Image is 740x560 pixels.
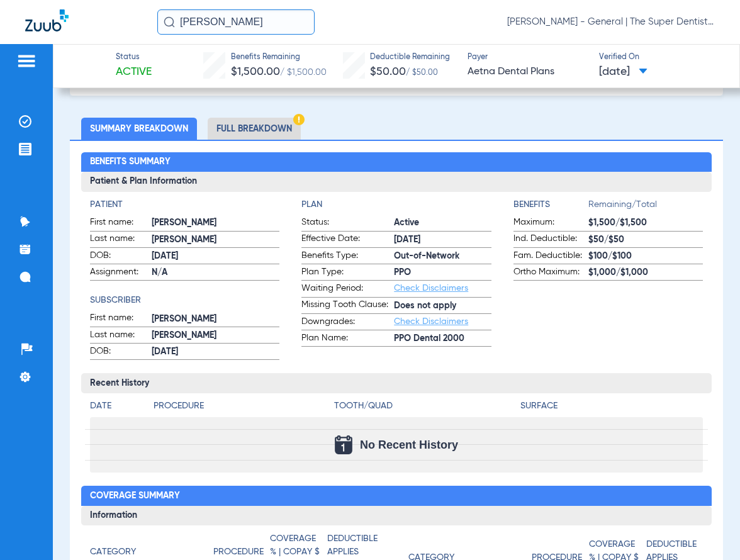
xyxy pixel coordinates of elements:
[370,52,450,64] span: Deductible Remaining
[152,345,279,359] span: [DATE]
[513,249,588,264] span: Fam. Deductible:
[154,400,330,417] app-breakdown-title: Procedure
[213,546,264,559] h4: Procedure
[370,66,406,77] span: $50.00
[293,114,305,125] img: Hazard
[90,232,152,247] span: Last name:
[90,400,143,417] app-breakdown-title: Date
[154,400,330,413] h4: Procedure
[81,118,197,140] li: Summary Breakdown
[116,64,152,80] span: Active
[468,64,588,80] span: Aetna Dental Plans
[208,118,301,140] li: Full Breakdown
[81,152,712,172] h2: Benefits Summary
[152,313,279,326] span: [PERSON_NAME]
[90,328,152,344] span: Last name:
[334,400,517,413] h4: Tooth/Quad
[152,250,279,263] span: [DATE]
[81,172,712,192] h3: Patient & Plan Information
[520,400,703,413] h4: Surface
[394,300,491,313] span: Does not apply
[588,250,703,263] span: $100/$100
[90,294,279,307] h4: Subscriber
[394,216,491,230] span: Active
[81,486,712,506] h2: Coverage Summary
[164,16,175,28] img: Search Icon
[588,216,703,230] span: $1,500/$1,500
[513,266,588,281] span: Ortho Maximum:
[335,435,352,454] img: Calendar
[327,532,378,559] h4: Deductible Applies
[394,332,491,345] span: PPO Dental 2000
[513,232,588,247] span: Ind. Deductible:
[588,198,703,216] span: Remaining/Total
[301,216,394,231] span: Status:
[301,198,491,211] h4: Plan
[90,311,152,327] span: First name:
[81,373,712,393] h3: Recent History
[301,282,394,297] span: Waiting Period:
[513,198,588,211] h4: Benefits
[116,52,152,64] span: Status
[588,266,703,279] span: $1,000/$1,000
[360,439,458,451] span: No Recent History
[520,400,703,417] app-breakdown-title: Surface
[588,233,703,247] span: $50/$50
[394,284,468,293] a: Check Disclaimers
[16,53,36,69] img: hamburger-icon
[280,68,327,77] span: / $1,500.00
[507,16,715,28] span: [PERSON_NAME] - General | The Super Dentists
[599,64,647,80] span: [DATE]
[468,52,588,64] span: Payer
[90,216,152,231] span: First name:
[301,266,394,281] span: Plan Type:
[301,232,394,247] span: Effective Date:
[270,532,320,559] h4: Coverage % | Copay $
[301,332,394,347] span: Plan Name:
[513,198,588,216] app-breakdown-title: Benefits
[301,315,394,330] span: Downgrades:
[231,52,327,64] span: Benefits Remaining
[394,233,491,247] span: [DATE]
[152,216,279,230] span: [PERSON_NAME]
[152,233,279,247] span: [PERSON_NAME]
[677,500,740,560] iframe: Chat Widget
[90,345,152,360] span: DOB:
[90,400,143,413] h4: Date
[231,66,280,77] span: $1,500.00
[90,249,152,264] span: DOB:
[599,52,719,64] span: Verified On
[394,317,468,326] a: Check Disclaimers
[152,329,279,342] span: [PERSON_NAME]
[394,250,491,263] span: Out-of-Network
[157,9,315,35] input: Search for patients
[301,298,394,313] span: Missing Tooth Clause:
[513,216,588,231] span: Maximum:
[301,249,394,264] span: Benefits Type:
[81,506,712,526] h3: Information
[152,266,279,279] span: N/A
[90,266,152,281] span: Assignment:
[90,546,136,559] h4: Category
[90,198,279,211] h4: Patient
[394,266,491,279] span: PPO
[25,9,69,31] img: Zuub Logo
[334,400,517,417] app-breakdown-title: Tooth/Quad
[406,69,438,77] span: / $50.00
